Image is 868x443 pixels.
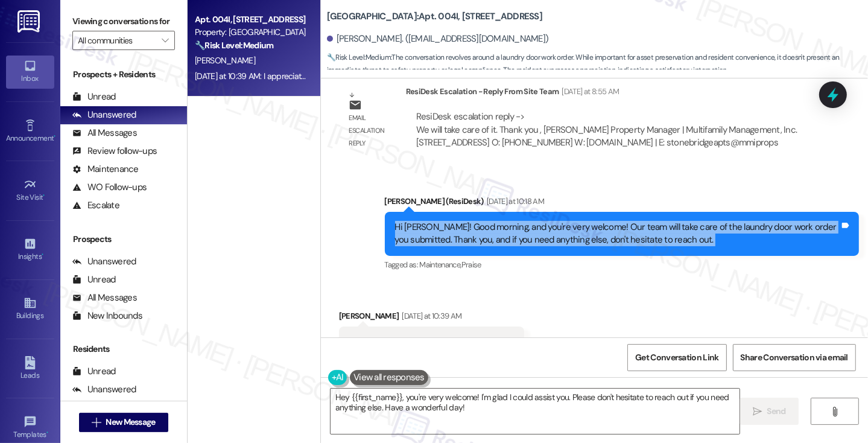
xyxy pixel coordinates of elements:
div: Hi [PERSON_NAME]! Good morning, and you're very welcome! Our team will take care of the laundry d... [395,221,840,247]
div: Unread [72,365,116,378]
div: WO Follow-ups [72,181,147,194]
div: I appreciate it, and will do. Enjoy your day! [349,336,505,348]
a: Leads [6,352,54,385]
div: [PERSON_NAME]. ([EMAIL_ADDRESS][DOMAIN_NAME]) [327,33,549,45]
span: • [42,250,43,259]
button: Send [740,398,799,425]
div: Unanswered [72,383,136,396]
div: Tagged as: [385,256,859,273]
a: Inbox [6,56,54,88]
div: ResiDesk Escalation - Reply From Site Team [406,85,813,102]
div: Unread [72,91,116,103]
div: [PERSON_NAME] [339,310,524,327]
strong: 🔧 Risk Level: Medium [195,40,273,51]
span: Praise [461,260,481,270]
div: [DATE] at 10:18 AM [484,195,544,208]
div: Property: [GEOGRAPHIC_DATA] [195,26,306,39]
button: Share Conversation via email [733,344,856,371]
div: New Inbounds [72,310,142,322]
a: Buildings [6,293,54,325]
i:  [92,418,101,427]
div: Escalate [72,199,119,212]
span: New Message [106,416,155,429]
div: [PERSON_NAME] (ResiDesk) [385,195,859,212]
div: Residents [60,343,187,355]
div: Maintenance [72,163,139,176]
div: Unread [72,273,116,286]
a: Insights • [6,234,54,266]
span: • [43,191,45,200]
div: [DATE] at 10:39 AM: I appreciate it, and will do. Enjoy your day! [195,71,410,81]
span: Send [767,405,786,418]
span: : The conversation revolves around a laundry door work order. While important for asset preservat... [327,51,868,77]
span: • [46,429,48,437]
span: Get Conversation Link [635,351,718,364]
button: Get Conversation Link [627,344,726,371]
div: Unanswered [72,109,136,121]
span: [PERSON_NAME] [195,55,255,66]
div: Review follow-ups [72,145,157,158]
label: Viewing conversations for [72,12,175,31]
img: ResiDesk Logo [17,10,42,33]
div: Prospects [60,233,187,246]
div: [DATE] at 8:55 AM [559,85,619,98]
i:  [830,407,839,416]
div: All Messages [72,292,137,304]
div: Unanswered [72,255,136,268]
div: Apt. 004I, [STREET_ADDRESS] [195,13,306,26]
i:  [162,36,168,45]
button: New Message [79,413,168,432]
input: All communities [78,31,156,50]
span: Share Conversation via email [741,351,848,364]
a: Site Visit • [6,174,54,207]
textarea: Hey {{first_name}}, you're very welcome! I'm glad I could assist you. Please don't hesitate to re... [331,389,740,434]
div: [DATE] at 10:39 AM [399,310,461,322]
strong: 🔧 Risk Level: Medium [327,53,391,62]
div: Email escalation reply [349,112,396,150]
div: All Messages [72,127,137,139]
div: ResiDesk escalation reply -> We will take care of it. Thank you , [PERSON_NAME] ​Property Manager... [416,110,797,148]
b: [GEOGRAPHIC_DATA]: Apt. 004I, [STREET_ADDRESS] [327,10,542,23]
span: • [54,132,55,141]
span: Maintenance , [419,260,461,270]
i:  [753,407,762,416]
div: Prospects + Residents [60,68,187,81]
